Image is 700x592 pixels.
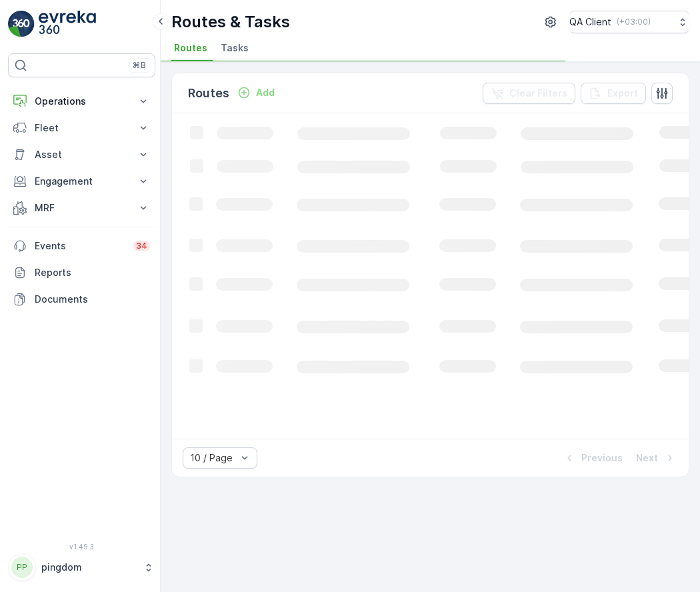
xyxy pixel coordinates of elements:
button: Previous [561,450,624,466]
button: MRF [8,195,155,221]
p: Routes & Tasks [171,11,290,33]
a: Reports [8,259,155,286]
button: Fleet [8,115,155,141]
p: ( +03:00 ) [617,17,651,27]
p: Asset [35,148,129,161]
p: Next [636,451,658,465]
button: Asset [8,141,155,168]
span: v 1.49.3 [8,543,155,551]
div: PP [11,557,33,578]
p: Routes [188,84,229,103]
img: logo [8,11,35,37]
p: ⌘B [133,60,146,71]
p: Clear Filters [509,87,567,100]
button: Operations [8,88,155,115]
p: Reports [35,266,150,279]
p: MRF [35,201,129,215]
button: Add [232,85,280,101]
button: QA Client(+03:00) [569,11,689,33]
span: Routes [174,41,207,55]
button: PPpingdom [8,553,155,581]
p: Operations [35,95,129,108]
button: Clear Filters [483,83,575,104]
p: Fleet [35,121,129,135]
a: Events34 [8,233,155,259]
p: Add [256,86,275,99]
p: Documents [35,293,150,306]
img: logo_light-DOdMpM7g.png [39,11,96,37]
p: Previous [581,451,623,465]
p: Events [35,239,125,253]
button: Next [635,450,678,466]
p: QA Client [569,15,611,29]
button: Export [581,83,646,104]
p: pingdom [41,561,137,574]
span: Tasks [221,41,249,55]
p: 34 [136,241,147,251]
a: Documents [8,286,155,313]
button: Engagement [8,168,155,195]
p: Engagement [35,175,129,188]
p: Export [607,87,638,100]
